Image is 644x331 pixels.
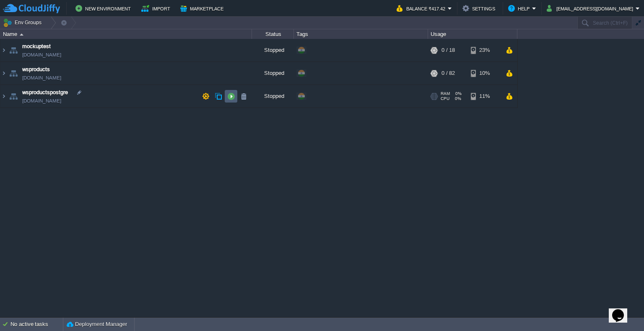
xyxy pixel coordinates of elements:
a: mockuptest [22,42,51,51]
a: [DOMAIN_NAME] [22,51,61,59]
span: 0% [453,96,461,101]
img: AMDAwAAAACH5BAEAAAAALAAAAAABAAEAAAICRAEAOw== [20,33,23,36]
a: wsproducts [22,65,50,74]
span: 0% [453,91,462,96]
img: AMDAwAAAACH5BAEAAAAALAAAAAABAAEAAAICRAEAOw== [8,39,19,62]
a: wsproductspostgre [22,88,68,97]
button: Balance ₹417.42 [397,3,448,13]
button: Marketplace [180,3,226,13]
img: AMDAwAAAACH5BAEAAAAALAAAAAABAAEAAAICRAEAOw== [0,62,7,85]
img: AMDAwAAAACH5BAEAAAAALAAAAAABAAEAAAICRAEAOw== [0,39,7,62]
img: AMDAwAAAACH5BAEAAAAALAAAAAABAAEAAAICRAEAOw== [8,62,19,85]
button: Deployment Manager [67,320,127,328]
button: Help [508,3,532,13]
img: CloudJiffy [3,3,60,14]
div: Usage [428,29,517,39]
div: 0 / 18 [441,39,455,62]
button: Settings [462,3,498,13]
span: CPU [441,96,449,101]
img: AMDAwAAAACH5BAEAAAAALAAAAAABAAEAAAICRAEAOw== [8,85,19,108]
button: New Environment [75,3,133,13]
a: [DOMAIN_NAME] [22,97,61,105]
div: 23% [471,39,498,62]
a: [DOMAIN_NAME] [22,74,61,82]
div: 10% [471,62,498,85]
div: 0 / 82 [441,62,455,85]
div: Stopped [252,39,294,62]
div: Stopped [252,85,294,108]
iframe: chat widget [609,298,636,323]
button: Import [141,3,173,13]
div: Tags [294,29,428,39]
div: Stopped [252,62,294,85]
div: Name [1,29,252,39]
div: Status [252,29,293,39]
div: 11% [471,85,498,108]
button: Env Groups [3,17,44,28]
button: [EMAIL_ADDRESS][DOMAIN_NAME] [547,3,636,13]
div: No active tasks [10,318,63,331]
span: RAM [441,91,450,96]
img: AMDAwAAAACH5BAEAAAAALAAAAAABAAEAAAICRAEAOw== [0,85,7,108]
